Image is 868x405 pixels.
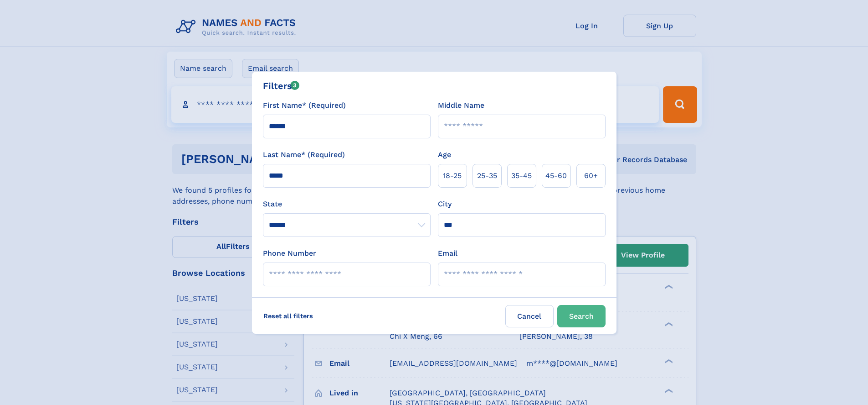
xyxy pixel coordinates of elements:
[257,305,319,327] label: Reset all filters
[438,248,457,259] label: Email
[438,199,452,210] label: City
[438,100,484,111] label: Middle Name
[477,170,497,181] span: 25‑35
[511,170,532,181] span: 35‑45
[263,149,345,160] label: Last Name* (Required)
[438,149,451,160] label: Age
[263,100,346,111] label: First Name* (Required)
[505,305,554,327] label: Cancel
[545,170,567,181] span: 45‑60
[584,170,598,181] span: 60+
[263,199,431,210] label: State
[443,170,462,181] span: 18‑25
[263,79,300,93] div: Filters
[263,248,316,259] label: Phone Number
[557,305,606,327] button: Search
